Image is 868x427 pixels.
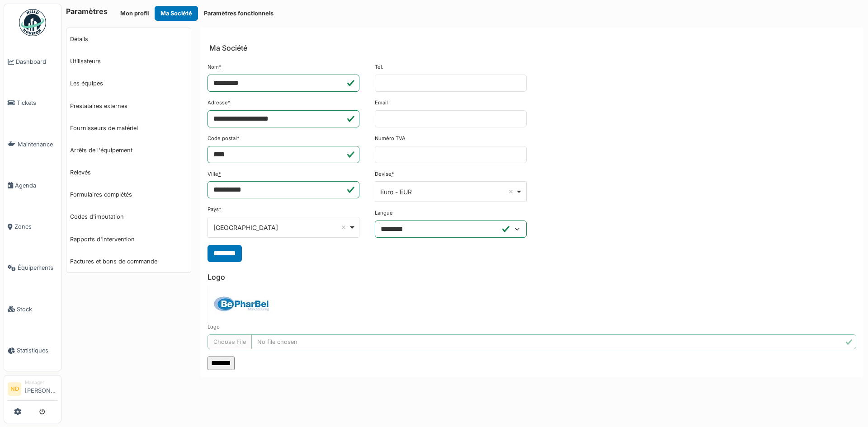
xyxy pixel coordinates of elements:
a: Agenda [4,165,61,206]
a: Prestataires externes [66,95,191,117]
a: Tickets [4,82,61,123]
h6: Paramètres [66,7,108,16]
label: Email [375,99,388,107]
button: Paramètres fonctionnels [198,6,279,21]
a: Factures et bons de commande [66,250,191,272]
label: Adresse [208,99,231,107]
span: Zones [14,222,57,231]
a: Dashboard [4,41,61,82]
a: Arrêts de l'équipement [66,139,191,161]
a: Formulaires complétés [66,183,191,206]
button: Remove item: 'BE' [339,223,348,232]
a: Les équipes [66,72,191,94]
span: Dashboard [16,57,57,66]
abbr: Requis [228,99,231,106]
label: Devise [375,170,394,178]
a: Rapports d'intervention [66,228,191,250]
abbr: Requis [219,64,222,70]
label: Numéro TVA [375,135,406,142]
label: Tél. [375,63,383,71]
div: [GEOGRAPHIC_DATA] [213,223,349,232]
span: Agenda [15,181,57,190]
span: Statistiques [17,346,57,355]
abbr: Requis [392,171,394,177]
span: Maintenance [18,140,57,149]
abbr: Requis [237,135,240,141]
a: Détails [66,28,191,50]
li: ND [8,382,21,396]
a: Codes d'imputation [66,206,191,228]
a: Maintenance [4,124,61,165]
a: Zones [4,206,61,247]
abbr: Requis [219,206,222,212]
li: [PERSON_NAME] [25,379,57,399]
label: Code postal [208,135,240,142]
div: Euro - EUR [380,187,515,197]
div: Manager [25,379,57,386]
label: Nom [208,63,222,71]
button: Remove item: 'EUR' [506,187,515,196]
a: Fournisseurs de matériel [66,117,191,139]
h6: Logo [208,273,856,282]
h6: Ma Société [209,44,247,52]
label: Langue [375,209,393,217]
span: Équipements [18,263,57,272]
img: Badge_color-CXgf-gQk.svg [19,9,46,36]
label: Pays [208,206,222,213]
a: Statistiques [4,330,61,371]
a: Stock [4,289,61,330]
span: Stock [17,305,57,314]
a: Équipements [4,247,61,288]
a: ND Manager[PERSON_NAME] [8,379,57,401]
label: Ville [208,170,221,178]
img: fs0nq142d9kaur1iksxe6ysdzg0a [208,285,275,323]
a: Relevés [66,161,191,183]
span: Tickets [17,99,57,107]
button: Ma Société [155,6,198,21]
button: Mon profil [114,6,155,21]
label: Logo [208,323,220,331]
abbr: Requis [218,171,221,177]
a: Utilisateurs [66,50,191,72]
